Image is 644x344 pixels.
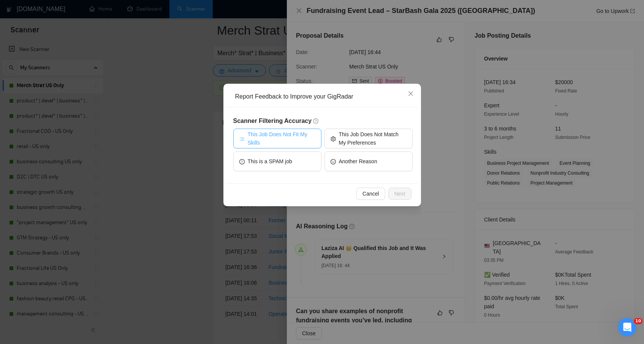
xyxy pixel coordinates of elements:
button: Next [388,188,411,200]
button: Cancel [356,188,385,200]
button: frownAnother Reason [324,151,413,171]
span: question-circle [313,118,319,124]
h5: Scanner Filtering Accuracy [233,116,413,126]
span: Another Reason [339,157,377,166]
button: Close [400,84,421,104]
button: barsThis Job Does Not Fit My Skills [233,129,321,148]
iframe: Intercom live chat [618,318,636,336]
div: Report Feedback to Improve your GigRadar [235,92,415,101]
span: close [408,91,414,97]
span: exclamation-circle [239,158,245,164]
span: Cancel [362,190,379,198]
span: This Job Does Not Fit My Skills [248,130,315,147]
span: 10 [634,318,642,324]
span: setting [331,135,336,141]
span: This Job Does Not Match My Preferences [339,130,407,147]
span: frown [331,158,336,164]
button: settingThis Job Does Not Match My Preferences [324,129,413,148]
span: This is a SPAM job [248,157,292,166]
button: exclamation-circleThis is a SPAM job [233,151,321,171]
span: bars [239,135,245,141]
